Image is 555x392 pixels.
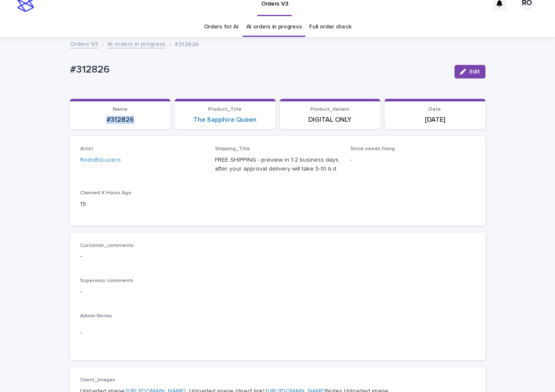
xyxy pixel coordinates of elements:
[80,190,131,196] span: Claimed X Hours Ago
[390,116,480,124] p: [DATE]
[70,64,448,76] p: #312826
[175,39,199,48] p: #312826
[80,314,112,319] span: Admin Notes
[193,116,257,124] a: The Sapphire Queen
[310,107,349,112] span: Product_Variant
[113,107,128,112] span: Name
[455,65,485,78] button: Edit
[80,200,205,209] p: 19
[215,146,250,151] span: Shipping_Title
[80,278,134,283] span: Supervisor comments
[246,17,302,37] a: AI orders in progress
[429,107,441,112] span: Date
[107,39,165,48] a: AI orders in progress
[80,156,121,165] a: RodolfoLucero
[208,107,242,112] span: Product_Title
[204,17,239,37] a: Orders for AI
[80,287,475,296] p: -
[80,252,475,261] p: -
[70,39,98,48] a: Orders V3
[215,156,340,174] p: FREE SHIPPING - preview in 1-2 business days, after your approval delivery will take 5-10 b.d.
[75,116,166,124] p: #312826
[285,116,376,124] p: DIGITAL ONLY
[350,156,475,165] p: -
[80,328,475,337] p: -
[80,146,93,151] span: Artist
[80,378,115,383] span: Client_Images
[350,146,395,151] span: Since needs fixing
[309,17,351,37] a: Full order check
[80,243,134,248] span: Customer_comments
[469,69,480,75] span: Edit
